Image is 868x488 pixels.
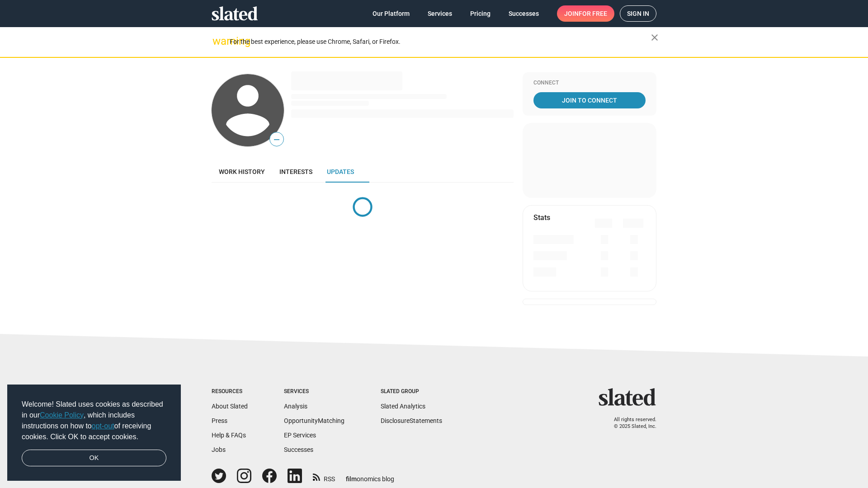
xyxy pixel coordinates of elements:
a: filmonomics blog [346,468,394,483]
div: For the best experience, please use Chrome, Safari, or Firefox. [230,36,651,48]
a: EP Services [284,432,316,439]
a: Cookie Policy [40,411,84,419]
a: opt-out [92,422,114,430]
a: Jobs [212,446,226,453]
div: Slated Group [381,388,442,395]
p: All rights reserved. © 2025 Slated, Inc. [604,417,656,430]
a: Successes [284,446,313,453]
span: Interests [279,168,312,175]
span: Work history [219,168,265,175]
a: Press [212,417,227,424]
span: Our Platform [373,5,410,22]
span: Services [428,5,452,22]
a: Work history [212,161,272,183]
a: Join To Connect [533,92,646,108]
a: Slated Analytics [381,403,425,410]
span: Welcome! Slated uses cookies as described in our , which includes instructions on how to of recei... [22,399,166,442]
a: Services [420,5,459,22]
a: RSS [313,469,335,483]
a: OpportunityMatching [284,417,344,424]
span: Join To Connect [535,92,644,108]
a: Analysis [284,403,307,410]
span: Sign in [627,6,649,21]
span: Join [564,5,607,22]
a: Help & FAQs [212,432,246,439]
span: — [270,134,283,145]
a: Updates [320,161,361,183]
span: for free [579,5,607,22]
a: Successes [501,5,546,22]
div: Connect [533,80,646,87]
a: Interests [272,161,320,183]
a: Pricing [463,5,498,22]
mat-card-title: Stats [533,213,550,222]
mat-icon: close [649,32,660,43]
div: Resources [212,388,248,395]
div: cookieconsent [7,385,181,481]
a: dismiss cookie message [22,450,166,467]
a: Our Platform [365,5,417,22]
mat-icon: warning [212,36,223,47]
div: Services [284,388,344,395]
span: Updates [327,168,354,175]
a: About Slated [212,403,248,410]
span: Pricing [470,5,491,22]
a: Sign in [620,5,656,22]
a: DisclosureStatements [381,417,442,424]
span: film [346,475,357,483]
span: Successes [509,5,539,22]
a: Joinfor free [557,5,614,22]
